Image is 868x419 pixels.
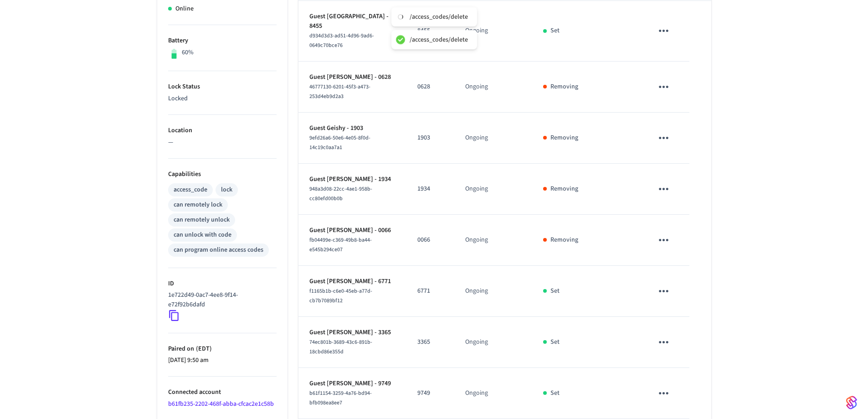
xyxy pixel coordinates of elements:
[417,337,443,347] p: 3365
[309,389,372,407] span: b61f1154-3259-4a76-bd94-bfb098ea8ee7
[168,94,277,103] p: Locked
[174,215,230,225] div: can remotely unlock
[309,185,372,202] span: 948a3d08-22cc-4ae1-958b-cc80efd00b0b
[174,230,231,240] div: can unlock with code
[168,290,273,310] p: 1e722d49-0ac7-4ee8-9f14-e72f92b6dafd
[550,133,578,143] p: Removing
[168,356,277,365] p: [DATE] 9:50 am
[550,184,578,194] p: Removing
[168,126,277,135] p: Location
[550,26,560,36] p: Set
[309,83,370,100] span: 46777130-6201-45f3-a473-253d4eb9d2a3
[550,82,578,92] p: Removing
[309,124,396,133] p: Guest Geishy - 1903
[174,185,207,195] div: access_code
[168,138,277,147] p: —
[309,287,372,305] span: f1165b1b-c6e0-45eb-a77d-cb7b7089bf12
[309,134,370,151] span: 9efd26a6-50e6-4e05-8f0d-14c19c0aa7a1
[309,226,396,235] p: Guest [PERSON_NAME] - 0066
[417,184,443,194] p: 1934
[417,235,443,245] p: 0066
[417,133,443,143] p: 1903
[309,277,396,286] p: Guest [PERSON_NAME] - 6771
[221,185,232,195] div: lock
[454,266,532,317] td: Ongoing
[309,175,396,184] p: Guest [PERSON_NAME] - 1934
[454,317,532,368] td: Ongoing
[454,113,532,164] td: Ongoing
[454,1,532,62] td: Ongoing
[454,215,532,266] td: Ongoing
[174,200,222,210] div: can remotely lock
[309,12,396,31] p: Guest [GEOGRAPHIC_DATA] - 8455
[410,36,468,44] div: /access_codes/delete
[168,388,277,397] p: Connected account
[168,399,274,409] a: b61fb235-2202-468f-abba-cfcac2e1c58b
[168,36,277,46] p: Battery
[309,328,396,337] p: Guest [PERSON_NAME] - 3365
[309,379,396,388] p: Guest [PERSON_NAME] - 9749
[309,72,396,82] p: Guest [PERSON_NAME] - 0628
[309,236,372,253] span: fb04499e-c369-49b8-ba44-e545b294ce07
[168,170,277,179] p: Capabilities
[454,62,532,113] td: Ongoing
[309,32,374,49] span: d934d3d3-ad51-4d96-9ad6-0649c70bce76
[417,388,443,398] p: 9749
[168,279,277,289] p: ID
[417,286,443,296] p: 6771
[410,13,468,21] div: /access_codes/delete
[309,338,372,356] span: 74ec801b-3689-43c6-891b-18cbd86e355d
[550,235,578,245] p: Removing
[846,395,857,410] img: SeamLogoGradient.69752ec5.svg
[182,48,194,57] p: 60%
[168,344,277,354] p: Paired on
[454,164,532,215] td: Ongoing
[168,82,277,92] p: Lock Status
[417,82,443,92] p: 0628
[550,286,560,296] p: Set
[194,344,212,353] span: ( EDT )
[454,368,532,419] td: Ongoing
[550,337,560,347] p: Set
[175,4,194,14] p: Online
[174,245,263,255] div: can program online access codes
[550,388,560,398] p: Set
